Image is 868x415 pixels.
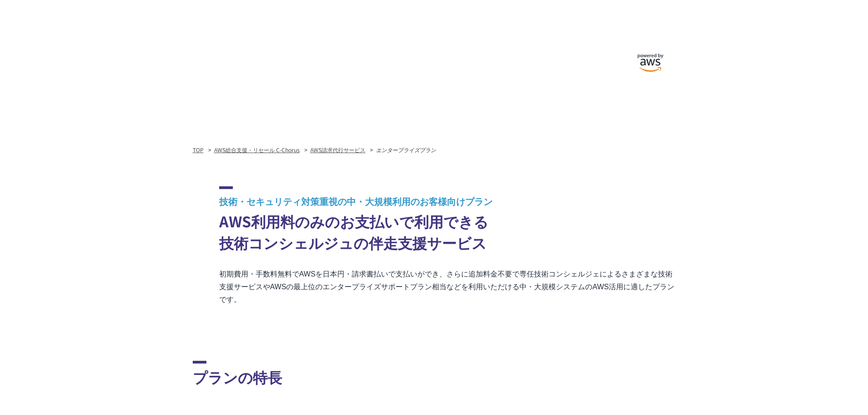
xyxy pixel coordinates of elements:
[376,146,436,154] em: エンタープライズプラン
[219,186,676,253] h2: AWS利用料のみのお支払いで利用できる 技術コンシェルジュの伴走支援サービス
[310,146,365,154] a: AWS請求代行サービス
[193,146,204,154] a: TOP
[626,49,676,77] img: powered by AWS
[214,146,300,154] a: AWS総合支援・リセール C-Chorus
[219,268,676,306] p: 初期費用・手数料無料でAWSを日本円・請求書払いで支払いができ、さらに追加料金不要で専任技術コンシェルジェによるさまざまな技術支援サービスやAWSの最上位のエンタープライズサポートプラン相当など...
[342,62,527,86] span: AWS請求代行サービス
[219,195,676,208] span: 技術・セキュリティ対策重視の中・大規模利用のお客様向けプラン
[342,86,527,109] span: エンタープライズプラン
[193,361,676,388] h2: プランの特長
